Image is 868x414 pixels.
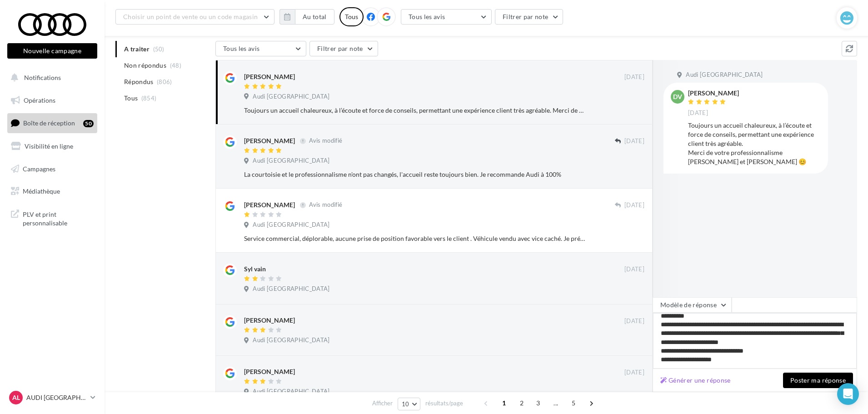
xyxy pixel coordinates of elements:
div: Syl vain [244,264,266,274]
a: PLV et print personnalisable [5,205,99,231]
span: [DATE] [624,201,644,209]
a: Médiathèque [5,182,99,201]
span: Non répondus [124,61,166,70]
button: Choisir un point de vente ou un code magasin [115,9,274,25]
span: Répondus [124,77,154,86]
span: Choisir un point de vente ou un code magasin [123,13,258,20]
div: [PERSON_NAME] [244,136,295,145]
span: [DATE] [624,137,644,145]
span: Boîte de réception [23,119,75,127]
span: Tous les avis [223,45,260,52]
p: AUDI [GEOGRAPHIC_DATA] [26,393,87,402]
span: Tous les avis [409,13,445,20]
span: (806) [157,78,172,85]
span: Audi [GEOGRAPHIC_DATA] [253,93,329,101]
span: Tous [124,94,138,103]
div: Open Intercom Messenger [837,383,859,405]
button: Filtrer par note [495,9,564,25]
span: 2 [514,396,529,410]
button: Au total [279,9,334,25]
a: Opérations [5,91,99,110]
div: [PERSON_NAME] [244,316,295,325]
button: Tous les avis [401,9,492,25]
span: [DATE] [624,317,644,325]
a: AL AUDI [GEOGRAPHIC_DATA] [7,389,97,406]
span: 5 [566,396,581,410]
button: Notifications [5,68,95,87]
span: Audi [GEOGRAPHIC_DATA] [253,221,329,229]
div: Tous [339,7,364,26]
a: Visibilité en ligne [5,137,99,156]
div: [PERSON_NAME] [244,200,295,209]
span: (48) [170,62,181,69]
span: [DATE] [624,369,644,377]
a: Campagnes [5,160,99,179]
div: Toujours un accueil chaleureux, à l’écoute et force de conseils, permettant une expérience client... [244,106,585,115]
div: La courtoisie et le professionnalisme n'ont pas changés, l'accueil reste toujours bien. Je recomm... [244,170,585,179]
span: Opérations [24,96,55,104]
a: Boîte de réception50 [5,113,99,133]
div: [PERSON_NAME] [244,367,295,376]
button: Poster ma réponse [783,373,853,388]
button: 10 [398,398,421,410]
div: [PERSON_NAME] [688,90,739,96]
span: Campagnes [23,165,55,172]
div: [PERSON_NAME] [244,72,295,81]
span: Notifications [24,74,61,81]
span: AL [12,393,20,402]
div: Toujours un accueil chaleureux, à l’écoute et force de conseils, permettant une expérience client... [688,121,821,166]
span: résultats/page [425,399,463,408]
button: Générer une réponse [657,375,734,386]
button: Filtrer par note [309,41,378,56]
span: 10 [402,400,409,408]
span: Médiathèque [23,187,60,195]
button: Modèle de réponse [653,297,732,313]
span: Audi [GEOGRAPHIC_DATA] [253,285,329,293]
div: 50 [83,120,94,127]
button: Au total [295,9,334,25]
span: 3 [531,396,545,410]
span: Afficher [372,399,393,408]
span: Audi [GEOGRAPHIC_DATA] [253,157,329,165]
span: Avis modifié [309,201,342,209]
span: ... [549,396,563,410]
span: Avis modifié [309,137,342,145]
button: Tous les avis [215,41,306,56]
span: [DATE] [624,73,644,81]
span: Audi [GEOGRAPHIC_DATA] [686,71,763,79]
button: Nouvelle campagne [7,43,97,59]
span: PLV et print personnalisable [23,208,94,228]
div: Service commercial, déplorable, aucune prise de position favorable vers le client . Véhicule vend... [244,234,585,243]
span: Audi [GEOGRAPHIC_DATA] [253,336,329,344]
span: Audi [GEOGRAPHIC_DATA] [253,388,329,396]
span: DV [673,92,682,101]
span: (854) [141,95,157,102]
span: [DATE] [624,265,644,274]
span: [DATE] [688,109,708,117]
span: 1 [497,396,511,410]
span: Visibilité en ligne [25,142,73,150]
